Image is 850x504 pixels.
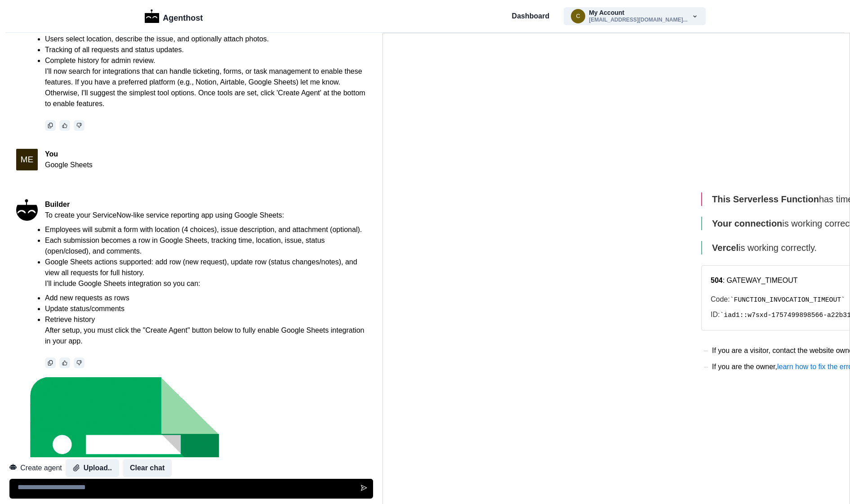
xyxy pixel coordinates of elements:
[45,210,366,221] p: To create your ServiceNow-like service reporting app using Google Sheets:
[59,357,70,368] button: thumbs_up
[337,278,495,285] code: iad1::w7sxd-1757499898566-a22b3173b248
[328,260,522,272] span: Code:
[355,479,373,497] button: Send message
[347,263,462,270] code: FUNCTION_INVOCATION_TIMEOUT
[163,9,203,24] p: Agenthost
[329,161,436,171] strong: This Serverless Function
[45,224,366,235] li: Employees will submit a form with location (4 choices), issue description, and attachment (option...
[45,278,366,289] p: I'll include Google Sheets integration so you can:
[328,276,522,287] span: ID:
[45,160,93,170] p: Google Sheets
[329,312,532,323] li: If you are a visitor, contact the website owner or try again later.
[436,161,493,171] span: has timed out.
[59,120,70,131] button: thumbs_up
[45,34,366,45] li: Users select location, describe the issue, and optionally attach photos.
[328,243,340,251] strong: 504
[45,55,366,66] li: Complete history for admin review.
[45,257,366,278] li: Google Sheets actions supported: add row (new request), update row (status changes/notes), and vi...
[356,210,434,219] span: is working correctly.
[21,155,34,164] div: M E
[16,199,38,221] img: An Ifffy
[329,210,356,219] strong: Vercel
[145,9,160,23] img: Logo
[399,185,477,195] span: is working correctly.
[45,149,93,160] p: You
[328,241,522,253] span: : GATEWAY_TIMEOUT
[45,120,56,131] button: Copy
[45,66,366,109] p: I'll now search for integrations that can handle ticketing, forms, or task management to enable t...
[74,357,85,368] button: thumbs_down
[45,303,366,314] li: Update status/comments
[329,185,399,195] strong: Your connection
[512,11,550,22] a: Dashboard
[394,330,472,338] a: learn how to fix the error
[329,328,532,339] li: If you are the owner, and .
[145,9,203,24] a: LogoAgenthost
[45,293,366,303] li: Add new requests as rows
[123,459,172,477] button: Clear chat
[45,199,366,210] p: Builder
[45,45,366,55] li: Tracking of all requests and status updates.
[484,330,530,338] a: check the logs
[74,120,85,131] button: thumbs_down
[564,7,705,25] button: coeandy06@gmail.comMy Account[EMAIL_ADDRESS][DOMAIN_NAME]...
[45,325,366,347] p: After setup, you must click the "Create Agent" button below to fully enable Google Sheets integra...
[45,357,56,368] button: Copy
[66,459,119,477] button: Upload..
[9,459,62,477] button: Create agent
[45,314,366,325] li: Retrieve history
[45,235,366,257] li: Each submission becomes a row in Google Sheets, tracking time, location, issue, status (open/clos...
